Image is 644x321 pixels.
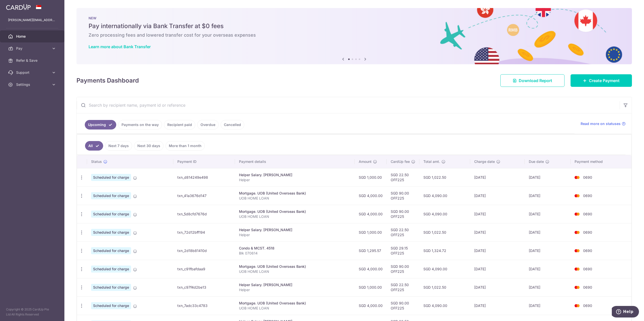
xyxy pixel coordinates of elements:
span: Total amt. [423,159,440,164]
span: Charge date [474,159,495,164]
td: [DATE] [525,296,571,315]
td: SGD 4,000.00 [355,205,387,223]
span: Scheduled for charge [91,229,131,236]
td: SGD 4,090.00 [419,205,470,223]
td: SGD 1,000.00 [355,223,387,241]
td: SGD 90.00 OFF225 [387,186,419,205]
td: [DATE] [525,223,571,241]
span: Due date [529,159,544,164]
td: SGD 4,000.00 [355,260,387,278]
p: UOB HOME LOAN [239,214,350,219]
a: Upcoming [85,120,116,130]
td: [DATE] [525,260,571,278]
p: UOB HOME LOAN [239,269,350,274]
a: Cancelled [221,120,244,130]
span: CardUp fee [391,159,410,164]
span: Refer & Save [16,58,49,63]
td: [DATE] [470,168,525,186]
td: SGD 1,022.50 [419,223,470,241]
span: 0690 [583,194,592,198]
a: Learn more about Bank Transfer [89,44,151,49]
img: Bank Card [572,229,582,235]
div: Condo & MCST. 4518 [239,246,350,251]
span: Status [91,159,102,164]
a: Create Payment [571,74,632,87]
span: Support [16,70,49,75]
td: [DATE] [470,278,525,296]
h5: Pay internationally via Bank Transfer at $0 fees [89,22,620,30]
td: [DATE] [470,186,525,205]
span: Scheduled for charge [91,266,131,273]
span: Amount [359,159,372,164]
td: SGD 90.00 OFF225 [387,205,419,223]
td: txn_72d12bff194 [173,223,235,241]
img: CardUp [6,4,31,10]
td: SGD 1,022.50 [419,168,470,186]
img: Bank Card [572,303,582,309]
td: SGD 1,324.72 [419,241,470,260]
th: Payment ID [173,155,235,168]
p: Helper [239,287,350,292]
img: Bank Card [572,211,582,217]
span: Scheduled for charge [91,174,131,181]
span: 0690 [583,285,592,289]
a: Next 30 days [134,141,164,151]
div: Mortgage. UOB (United Overseas Bank) [239,301,350,306]
div: Helper Salary. [PERSON_NAME] [239,282,350,287]
span: Scheduled for charge [91,247,131,254]
p: UOB HOME LOAN [239,306,350,311]
a: Overdue [197,120,219,130]
span: Create Payment [589,78,620,84]
a: More than 1 month [166,141,205,151]
span: 0690 [583,212,592,216]
span: 0690 [583,230,592,234]
td: txn_d814249e498 [173,168,235,186]
td: SGD 1,000.00 [355,168,387,186]
td: [DATE] [525,168,571,186]
span: Home [16,34,49,39]
img: Bank Card [572,174,582,180]
td: SGD 1,295.57 [355,241,387,260]
div: Mortgage. UOB (United Overseas Bank) [239,264,350,269]
td: [DATE] [525,241,571,260]
p: UOB HOME LOAN [239,196,350,201]
input: Search by recipient name, payment id or reference [77,97,620,113]
div: Helper Salary. [PERSON_NAME] [239,172,350,177]
a: Recipient paid [164,120,195,130]
p: NEW [89,16,620,20]
td: [DATE] [525,278,571,296]
td: SGD 4,000.00 [355,296,387,315]
div: Mortgage. UOB (United Overseas Bank) [239,209,350,214]
span: Download Report [519,78,552,84]
span: 0690 [583,303,592,308]
th: Payment method [571,155,631,168]
h6: Zero processing fees and lowered transfer cost for your overseas expenses [89,32,620,38]
span: Scheduled for charge [91,211,131,218]
td: txn_5d8cfd7676d [173,205,235,223]
span: Scheduled for charge [91,192,131,199]
a: Download Report [500,74,565,87]
span: 0690 [583,248,592,253]
span: Scheduled for charge [91,284,131,291]
iframe: Opens a widget where you can find more information [612,306,639,318]
p: [PERSON_NAME][EMAIL_ADDRESS][DOMAIN_NAME] [8,18,56,23]
td: SGD 22.50 OFF225 [387,168,419,186]
a: Read more on statuses [581,121,626,126]
td: SGD 4,090.00 [419,260,470,278]
td: [DATE] [525,186,571,205]
span: 0690 [583,175,592,179]
td: SGD 90.00 OFF225 [387,260,419,278]
span: Scheduled for charge [91,302,131,309]
img: Bank transfer banner [76,8,632,64]
td: SGD 29.15 OFF225 [387,241,419,260]
span: Pay [16,46,49,51]
td: [DATE] [470,223,525,241]
td: SGD 22.50 OFF225 [387,278,419,296]
td: SGD 4,090.00 [419,296,470,315]
td: SGD 1,000.00 [355,278,387,296]
td: SGD 1,022.50 [419,278,470,296]
td: txn_7adc33c4783 [173,296,235,315]
div: Helper Salary. [PERSON_NAME] [239,227,350,232]
td: SGD 4,090.00 [419,186,470,205]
